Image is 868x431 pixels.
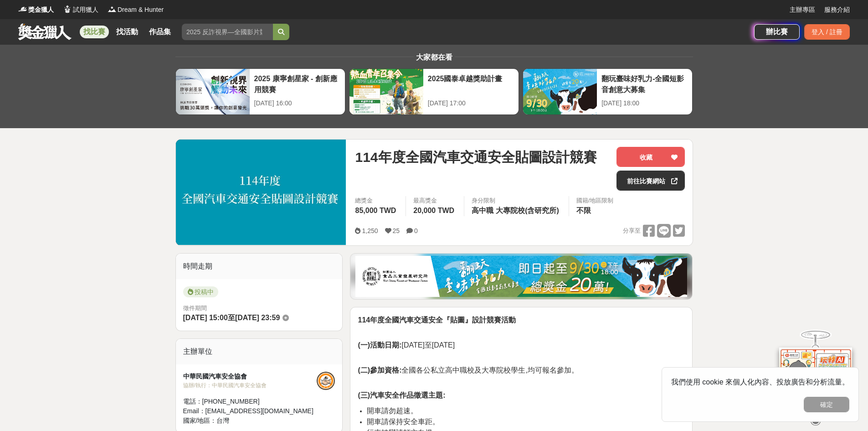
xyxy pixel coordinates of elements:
[616,171,685,191] a: 前往比賽網站
[235,314,280,322] span: [DATE] 23:59
[367,407,418,415] span: 開車請勿超速。
[472,207,493,214] span: 高中職
[145,26,175,38] a: 作品集
[63,5,98,15] a: Logo試用獵人
[183,406,317,416] div: Email： [EMAIL_ADDRESS][DOMAIN_NAME]
[576,207,591,214] span: 不限
[804,24,850,40] div: 登入 / 註冊
[393,227,400,234] span: 25
[824,5,850,15] a: 服務介紹
[228,314,235,322] span: 至
[428,73,514,94] div: 2025國泰卓越獎助計畫
[182,24,273,40] input: 2025 反詐視界—全國影片競賽
[355,147,596,167] span: 114年度全國汽車交通安全貼圖設計競賽
[355,196,398,205] span: 總獎金
[183,381,317,389] div: 協辦/執行： 中華民國汽車安全協會
[183,417,217,424] span: 國家/地區：
[790,5,815,15] a: 主辦專區
[428,99,514,108] div: [DATE] 17:00
[183,397,317,406] div: 電話： [PHONE_NUMBER]
[623,224,641,238] span: 分享至
[73,5,98,15] span: 試用獵人
[523,68,693,115] a: 翻玩臺味好乳力-全國短影音創意大募集[DATE] 18:00
[108,5,164,15] a: LogoDream & Hunter
[413,207,454,214] span: 20,000 TWD
[175,68,345,115] a: 2025 康寧創星家 - 創新應用競賽[DATE] 16:00
[63,5,72,14] img: Logo
[176,339,343,364] div: 主辦單位
[108,5,117,14] img: Logo
[18,5,54,15] a: Logo獎金獵人
[28,5,54,15] span: 獎金獵人
[18,5,27,14] img: Logo
[113,26,142,38] a: 找活動
[176,254,343,279] div: 時間走期
[358,341,455,349] span: [DATE]至[DATE]
[254,99,340,108] div: [DATE] 16:00
[183,305,207,312] span: 徵件期間
[779,348,852,408] img: d2146d9a-e6f6-4337-9592-8cefde37ba6b.png
[358,366,578,374] span: 全國各公私立高中職校及大專院校學生,均可報名參加。
[358,391,445,399] strong: (三)汽車安全作品徵選主題:
[216,417,229,424] span: 台灣
[183,286,218,297] span: 投稿中
[601,73,688,94] div: 翻玩臺味好乳力-全國短影音創意大募集
[118,5,164,15] span: Dream & Hunter
[183,372,317,381] div: 中華民國汽車安全協會
[804,397,849,412] button: 確定
[349,68,519,115] a: 2025國泰卓越獎助計畫[DATE] 17:00
[176,140,346,245] img: Cover Image
[616,147,685,167] button: 收藏
[358,341,401,349] strong: (一)活動日期:
[355,256,687,297] img: 1c81a89c-c1b3-4fd6-9c6e-7d29d79abef5.jpg
[355,207,396,214] span: 85,000 TWD
[358,366,401,374] strong: (二)參加資格:
[754,24,800,40] a: 辦比賽
[414,227,418,234] span: 0
[414,53,455,61] span: 大家都在看
[183,314,228,322] span: [DATE] 15:00
[362,227,378,234] span: 1,250
[472,196,561,205] div: 身分限制
[413,196,457,205] span: 最高獎金
[367,418,440,426] span: 開車請保持安全車距。
[601,99,688,108] div: [DATE] 18:00
[576,196,614,205] div: 國籍/地區限制
[358,316,516,324] strong: 114年度全國汽車交通安全『貼圖』設計競賽活動
[671,378,849,386] span: 我們使用 cookie 來個人化內容、投放廣告和分析流量。
[254,73,340,94] div: 2025 康寧創星家 - 創新應用競賽
[80,26,109,38] a: 找比賽
[496,207,559,214] span: 大專院校(含研究所)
